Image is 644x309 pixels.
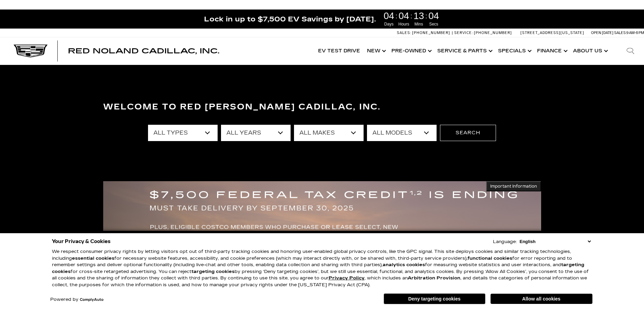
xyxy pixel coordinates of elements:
span: [PHONE_NUMBER] [474,31,512,35]
button: Search [440,125,496,141]
span: Hours [398,21,410,27]
span: Red Noland Cadillac, Inc. [68,47,219,55]
strong: Arbitration Provision [408,275,460,281]
button: Deny targeting cookies [384,293,485,304]
a: ComplyAuto [80,298,104,302]
span: 04 [383,11,395,21]
div: Powered by [50,297,104,302]
button: Allow all cookies [491,294,592,304]
span: : [410,11,412,21]
span: [PHONE_NUMBER] [412,31,450,35]
a: Specials [495,37,534,65]
select: Filter by type [148,125,218,141]
h3: Welcome to Red [PERSON_NAME] Cadillac, Inc. [103,100,541,114]
a: [STREET_ADDRESS][US_STATE] [520,31,584,35]
span: 9 AM-6 PM [626,31,644,35]
span: Service: [454,31,473,35]
span: 04 [427,11,440,21]
strong: analytics cookies [383,262,425,268]
select: Filter by model [367,125,437,141]
span: 13 [412,11,425,21]
div: Language: [493,240,517,244]
a: Finance [534,37,570,65]
span: : [425,11,427,21]
span: : [395,11,398,21]
span: Secs [427,21,440,27]
span: Important Information [490,184,537,189]
a: Service: [PHONE_NUMBER] [452,31,514,35]
p: We respect consumer privacy rights by letting visitors opt out of third-party tracking cookies an... [52,248,592,288]
a: About Us [570,37,610,65]
a: Privacy Policy [329,275,365,281]
a: New [364,37,388,65]
a: Red Noland Cadillac, Inc. [68,48,219,54]
img: Cadillac Dark Logo with Cadillac White Text [14,45,48,57]
span: Your Privacy & Cookies [52,237,111,246]
span: Sales: [614,31,626,35]
span: Days [383,21,395,27]
button: Important Information [486,181,541,191]
span: Open [DATE] [591,31,613,35]
a: Pre-Owned [388,37,434,65]
a: EV Test Drive [315,37,364,65]
select: Filter by make [294,125,364,141]
select: Language Select [518,238,592,245]
a: Close [632,13,641,21]
span: Sales: [397,31,411,35]
strong: essential cookies [72,256,114,261]
strong: targeting cookies [52,262,584,274]
strong: functional cookies [467,256,512,261]
span: Mins [412,21,425,27]
select: Filter by year [221,125,291,141]
span: 04 [398,11,410,21]
a: Sales: [PHONE_NUMBER] [397,31,452,35]
a: Service & Parts [434,37,495,65]
strong: targeting cookies [191,269,235,274]
span: Lock in up to $7,500 EV Savings by [DATE]. [204,15,376,23]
